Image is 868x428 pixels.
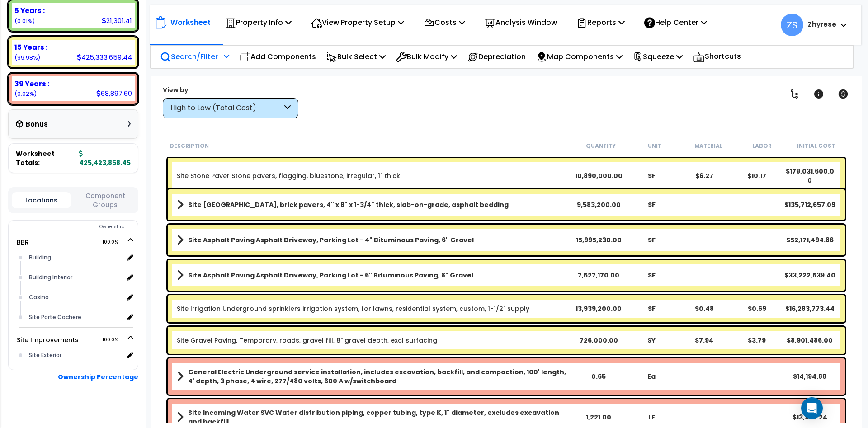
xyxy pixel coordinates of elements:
[625,171,678,180] div: SF
[177,367,572,386] a: Assembly Title
[96,89,132,98] div: 68,897.60
[235,46,321,67] div: Add Components
[731,171,783,180] div: $10.17
[783,336,836,345] div: $8,901,486.00
[58,372,138,381] b: Ownership Percentage
[625,235,678,245] div: SF
[536,51,623,63] p: Map Components
[17,238,29,247] a: BBR 100.0%
[27,221,138,232] div: Ownership
[678,171,731,180] div: $6.27
[781,14,803,36] span: ZS
[625,271,678,280] div: SF
[77,52,132,62] div: 425,333,659.44
[177,408,572,426] a: Assembly Title
[783,372,836,381] div: $14,194.88
[731,336,783,345] div: $3.79
[783,200,836,209] div: $135,712,657.09
[586,142,616,150] small: Quantity
[572,271,625,280] div: 7,527,170.00
[678,336,731,345] div: $7.94
[26,121,48,128] h3: Bonus
[572,200,625,209] div: 9,583,200.00
[783,413,836,422] div: $13,968.24
[572,235,625,245] div: 15,995,230.00
[188,271,473,280] b: Site Asphalt Paving Asphalt Driveway, Parking Lot - 6" Bituminous Paving, 8" Gravel
[783,304,836,313] div: $16,283,773.44
[572,336,625,345] div: 726,000.00
[14,6,45,15] b: 5 Years :
[177,171,400,180] a: Individual Item
[27,292,123,303] div: Casino
[14,79,49,89] b: 39 Years :
[801,397,823,419] div: Open Intercom Messenger
[625,372,678,381] div: Ea
[12,192,71,208] button: Locations
[625,413,678,422] div: LF
[797,142,835,150] small: Initial Cost
[177,336,437,345] a: Individual Item
[79,149,131,167] b: 425,423,858.45
[170,142,209,150] small: Description
[14,17,35,25] small: (0.01%)
[14,42,47,52] b: 15 Years :
[625,304,678,313] div: SF
[648,142,661,150] small: Unit
[177,269,572,282] a: Assembly Title
[170,103,282,113] div: High to Low (Total Cost)
[188,200,509,209] b: Site [GEOGRAPHIC_DATA], brick pavers, 4" x 8" x 1-3/4" thick, slab-on-grade, asphalt bedding
[102,237,126,248] span: 100.0%
[160,51,218,63] p: Search/Filter
[576,16,625,28] p: Reports
[783,271,836,280] div: $33,222,539.40
[688,46,746,68] div: Shortcuts
[225,16,292,28] p: Property Info
[572,413,625,422] div: 1,221.00
[311,16,404,28] p: View Property Setup
[27,350,123,361] div: Site Exterior
[27,312,123,323] div: Site Porte Cochere
[102,16,132,25] div: 21,301.41
[783,235,836,245] div: $52,171,494.86
[177,234,572,246] a: Assembly Title
[572,372,625,381] div: 0.65
[14,90,37,98] small: (0.02%)
[644,16,707,28] p: Help Center
[16,149,75,167] span: Worksheet Totals:
[188,235,474,245] b: Site Asphalt Paving Asphalt Driveway, Parking Lot - 4" Bituminous Paving, 6" Gravel
[633,51,683,63] p: Squeeze
[485,16,557,28] p: Analysis Window
[625,200,678,209] div: SF
[177,198,572,211] a: Assembly Title
[808,19,836,29] b: Zhyrese
[467,51,526,63] p: Depreciation
[14,54,40,61] small: (99.98%)
[572,304,625,313] div: 13,939,200.00
[163,85,298,94] div: View by:
[693,50,741,63] p: Shortcuts
[326,51,386,63] p: Bulk Select
[17,335,79,344] a: Site Improvements 100.0%
[678,304,731,313] div: $0.48
[75,191,135,210] button: Component Groups
[27,272,123,283] div: Building Interior
[625,336,678,345] div: SY
[462,46,531,67] div: Depreciation
[783,167,836,185] div: $179,031,600.00
[731,304,783,313] div: $0.69
[102,334,126,345] span: 100.0%
[572,171,625,180] div: 10,890,000.00
[188,408,572,426] b: Site Incoming Water SVC Water distribution piping, copper tubing, type K, 1" diameter, excludes e...
[752,142,772,150] small: Labor
[27,252,123,263] div: Building
[424,16,465,28] p: Costs
[170,16,211,28] p: Worksheet
[240,51,316,63] p: Add Components
[177,304,529,313] a: Individual Item
[694,142,722,150] small: Material
[188,367,572,386] b: General Electric Underground service installation, includes excavation, backfill, and compaction,...
[396,51,457,63] p: Bulk Modify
